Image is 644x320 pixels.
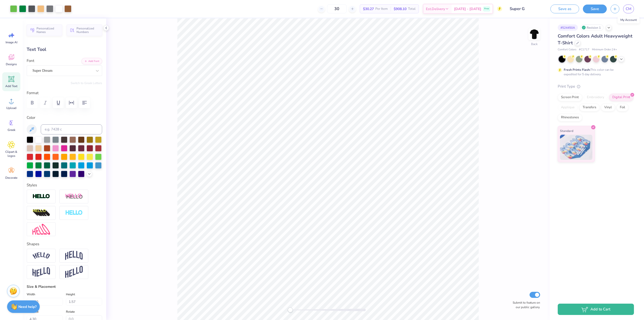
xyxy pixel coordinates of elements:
span: Free [484,7,489,11]
div: Accessibility label [288,307,293,312]
button: Personalized Numbers [67,24,102,36]
label: Width [27,291,35,297]
div: Revision 1 [580,24,603,31]
strong: Need help? [18,304,36,309]
button: Add Font [82,58,102,64]
div: Back [531,42,538,46]
div: Transfers [579,104,599,111]
img: Stroke [32,194,50,199]
img: Free Distort [32,224,50,235]
span: Minimum Order: 24 + [592,48,617,52]
span: Image AI [6,40,17,44]
img: 3D Illusion [32,209,50,217]
span: Personalized Names [36,27,59,34]
label: Shapes [27,241,39,247]
img: Flag [32,267,50,277]
div: This color can be expedited for 5 day delivery. [564,67,626,77]
label: Font [27,58,34,64]
button: Switch to Greek Letters [71,81,102,85]
div: Screen Print [558,94,582,101]
img: Negative Space [65,210,83,216]
img: Back [529,29,539,39]
button: Personalized Names [27,24,62,36]
img: Rise [65,266,83,278]
span: Clipart & logos [3,150,20,158]
label: Format [27,90,102,96]
img: Standard [560,135,592,160]
label: Submit to feature on our public gallery. [510,300,540,309]
strong: Fresh Prints Flash: [564,68,590,72]
button: Add to Cart [558,304,634,315]
div: My Account [618,16,639,23]
span: $908.10 [394,6,407,12]
input: e.g. 7428 c [41,124,102,134]
input: – – [327,4,347,13]
label: Rotate [66,309,75,315]
input: Untitled Design [506,4,543,14]
label: Color [27,115,102,121]
span: Decorate [5,176,17,180]
label: Height [66,291,75,297]
div: Digital Print [609,94,633,101]
span: # C1717 [579,48,589,52]
img: Shadow [65,193,83,200]
span: Designs [6,62,17,66]
span: [DATE] - [DATE] [454,6,481,12]
div: # 524450A [558,24,578,31]
span: Per Item [375,6,388,12]
span: CM [626,6,631,12]
div: Print Type [558,84,634,89]
label: Styles [27,182,37,188]
div: Embroidery [584,94,608,101]
span: Total [408,6,416,12]
div: Applique [558,104,578,111]
img: Arc [32,252,50,259]
div: Text Tool [27,46,102,53]
button: Save [583,5,607,13]
span: $30.27 [363,6,374,12]
span: Comfort Colors [558,48,576,52]
div: Vinyl [601,104,615,111]
span: Est. Delivery [426,6,445,12]
span: Personalized Numbers [76,27,99,34]
span: Add Text [5,84,17,88]
span: Upload [6,106,16,110]
div: Size & Placement [27,284,102,289]
span: Standard [560,128,573,133]
span: Greek [8,128,15,132]
a: CM [623,5,634,13]
div: Rhinestones [558,114,582,121]
button: Save as [550,5,579,13]
span: Comfort Colors Adult Heavyweight T-Shirt [558,33,632,46]
img: Arch [65,251,83,260]
div: Foil [617,104,628,111]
